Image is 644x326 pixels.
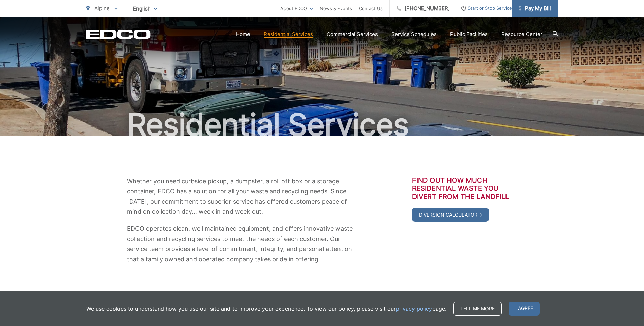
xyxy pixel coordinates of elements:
a: News & Events [320,4,352,13]
a: Residential Services [264,30,313,38]
a: About EDCO [280,4,313,13]
h1: Residential Services [86,108,558,142]
a: Contact Us [359,4,383,13]
span: Alpine [94,5,110,12]
a: Public Facilities [450,30,488,38]
p: EDCO operates clean, well maintained equipment, and offers innovative waste collection and recycl... [127,224,354,264]
a: Tell me more [453,302,502,316]
a: EDCD logo. Return to the homepage. [86,29,151,39]
span: Pay My Bill [519,4,551,13]
span: English [128,3,162,15]
a: Service Schedules [391,30,437,38]
a: Diversion Calculator [412,208,489,222]
a: Commercial Services [327,30,378,38]
a: privacy policy [396,305,432,313]
p: Whether you need curbside pickup, a dumpster, a roll off box or a storage container, EDCO has a s... [127,176,354,217]
h3: Find out how much residential waste you divert from the landfill [412,176,517,201]
span: I agree [509,302,540,316]
a: Home [236,30,250,38]
p: We use cookies to understand how you use our site and to improve your experience. To view our pol... [86,305,446,313]
a: Resource Center [501,30,542,38]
